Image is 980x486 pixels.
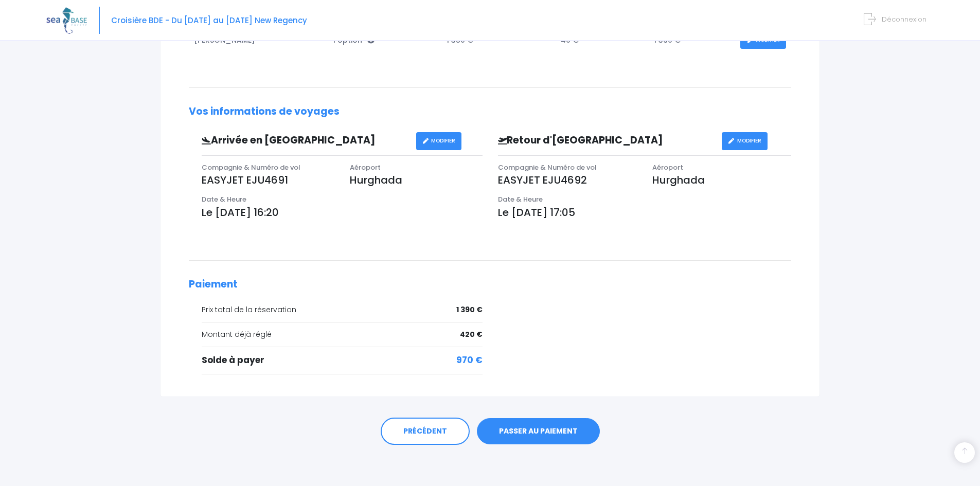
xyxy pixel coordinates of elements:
span: Compagnie & Numéro de vol [498,163,597,172]
span: 1 390 € [456,304,483,315]
span: Aéroport [350,163,381,172]
a: PRÉCÉDENT [381,418,470,445]
span: 970 € [456,354,483,367]
h3: Retour d'[GEOGRAPHIC_DATA] [490,135,722,147]
span: Compagnie & Numéro de vol [202,163,300,172]
span: 1 option [333,35,375,45]
span: 420 € [460,329,483,340]
p: EASYJET EJU4692 [498,172,637,188]
p: EASYJET EJU4691 [202,172,334,188]
a: PASSER AU PAIEMENT [477,418,600,445]
h2: Paiement [189,279,791,291]
div: Prix total de la réservation [202,304,483,315]
h2: Vos informations de voyages [189,106,791,118]
div: Solde à payer [202,354,483,367]
p: Le [DATE] 16:20 [202,205,483,220]
span: Date & Heure [202,194,246,204]
span: Date & Heure [498,194,543,204]
p: Le [DATE] 17:05 [498,205,792,220]
p: Hurghada [652,172,791,188]
span: Croisière BDE - Du [DATE] au [DATE] New Regency [111,15,307,26]
span: Déconnexion [882,14,926,24]
h3: Arrivée en [GEOGRAPHIC_DATA] [194,135,416,147]
div: Montant déjà réglé [202,329,483,340]
a: MODIFIER [722,132,768,150]
a: MODIFIER [416,132,462,150]
span: Aéroport [652,163,683,172]
p: Hurghada [350,172,483,188]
